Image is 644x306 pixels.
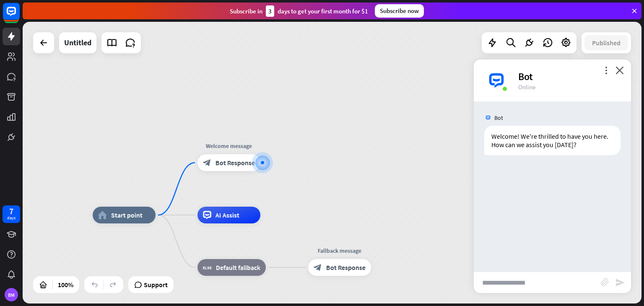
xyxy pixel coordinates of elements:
div: Bot [518,70,621,83]
i: close [615,66,624,74]
i: block_bot_response [203,158,211,167]
i: block_attachment [601,278,609,286]
div: Subscribe in days to get your first month for $1 [230,5,368,17]
i: send [615,277,625,288]
div: Subscribe now [375,4,424,18]
i: home_2 [98,211,107,219]
span: Bot [494,114,503,122]
span: AI Assist [216,211,239,219]
div: 7 [9,207,13,215]
button: Open LiveChat chat widget [7,3,32,29]
span: Bot Response [326,263,366,272]
span: Start point [111,211,143,219]
div: Untitled [64,32,91,53]
div: Fallback message [302,246,377,255]
i: block_fallback [203,263,212,272]
button: Published [584,35,628,50]
div: Welcome! We're thrilled to have you here. How can we assist you [DATE]? [484,126,621,155]
i: block_bot_response [314,263,322,272]
i: more_vert [602,66,610,74]
div: 100% [55,278,76,291]
span: Default fallback [216,263,260,272]
span: Bot Response [216,158,255,167]
a: 7 days [3,205,20,223]
div: Online [518,83,621,91]
div: days [7,215,16,221]
div: 3 [266,5,274,17]
span: Support [144,278,168,291]
div: Welcome message [191,142,267,150]
div: BM [5,288,18,301]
